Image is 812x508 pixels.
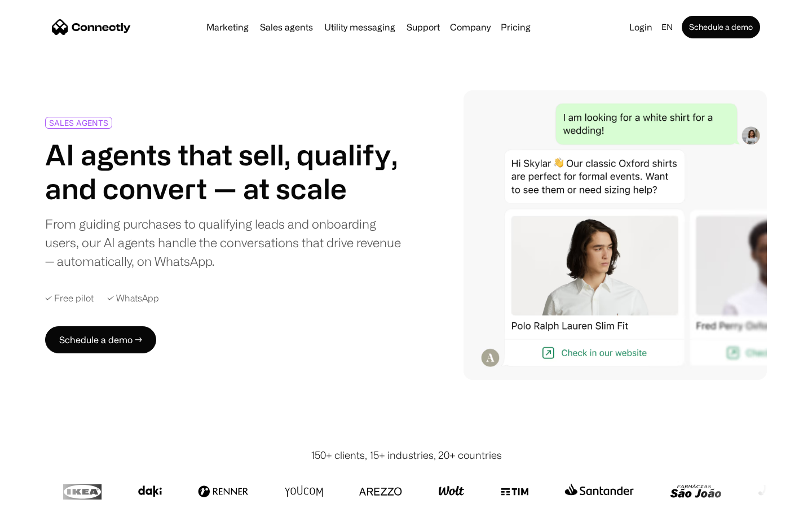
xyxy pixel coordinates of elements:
[661,19,673,35] div: en
[450,19,491,35] div: Company
[45,138,401,205] h1: AI agents that sell, qualify, and convert — at scale
[202,23,253,32] a: Marketing
[255,23,317,32] a: Sales agents
[45,293,94,304] div: ✓ Free pilot
[107,293,159,304] div: ✓ WhatsApp
[320,23,400,32] a: Utility messaging
[49,119,108,127] div: SALES AGENTS
[402,23,444,32] a: Support
[311,448,502,463] div: 150+ clients, 15+ industries, 20+ countries
[496,23,535,32] a: Pricing
[625,19,657,35] a: Login
[45,214,401,270] div: From guiding purchases to qualifying leads and onboarding users, our AI agents handle the convers...
[45,326,156,353] a: Schedule a demo →
[23,488,68,504] ul: Language list
[11,487,68,504] aside: Language selected: English
[682,16,760,38] a: Schedule a demo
